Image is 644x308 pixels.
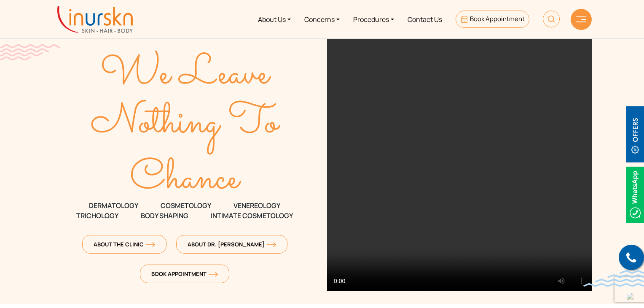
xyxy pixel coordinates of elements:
span: TRICHOLOGY [76,211,118,221]
text: Chance [130,148,242,211]
span: COSMETOLOGY [161,200,211,211]
span: About Dr. [PERSON_NAME] [188,240,276,248]
img: orange-arrow [146,242,155,247]
text: Nothing To [91,92,281,154]
span: Book Appointment [470,14,525,23]
span: DERMATOLOGY [89,200,138,211]
span: Book Appointment [151,270,218,278]
span: About The Clinic [94,240,155,248]
img: up-blue-arrow.svg [627,293,633,300]
img: Whatsappicon [626,167,644,223]
a: Concerns [298,3,346,35]
img: HeaderSearch [543,11,560,27]
a: Book Appointment [456,11,529,28]
a: Procedures [346,3,401,35]
img: offerBt [626,106,644,162]
text: We Leave [100,43,271,106]
span: VENEREOLOGY [233,200,280,211]
a: About The Clinicorange-arrow [82,235,166,254]
a: Contact Us [401,3,449,35]
a: Book Appointmentorange-arrow [140,265,229,283]
span: Intimate Cosmetology [211,211,293,221]
a: About Us [251,3,298,35]
img: orange-arrow [267,242,276,247]
img: orange-arrow [209,272,218,277]
span: Body Shaping [141,211,188,221]
img: hamLine.svg [576,16,586,22]
a: About Dr. [PERSON_NAME]orange-arrow [176,235,287,254]
img: bluewave [583,270,644,287]
img: inurskn-logo [57,6,133,33]
a: Whatsappicon [626,189,644,199]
